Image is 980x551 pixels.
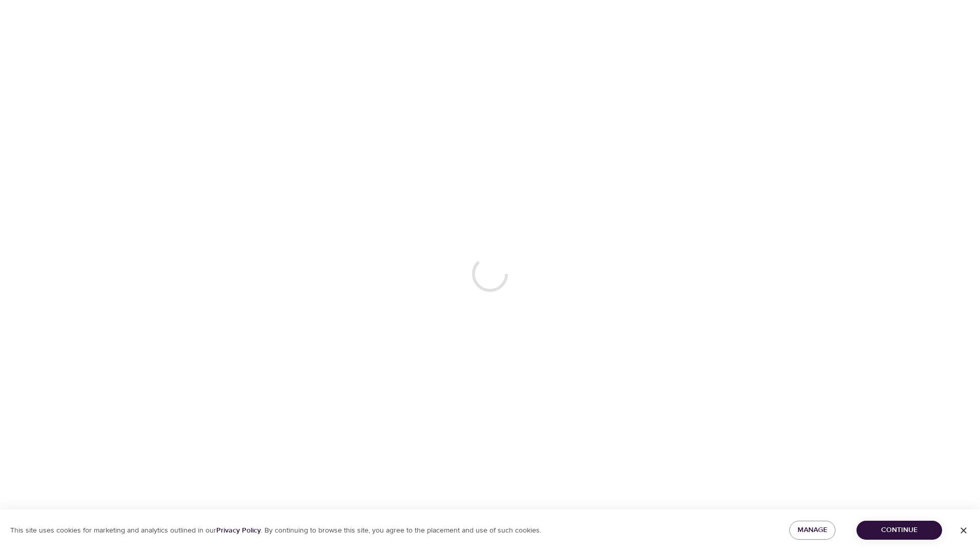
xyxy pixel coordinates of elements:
[798,524,827,537] span: Manage
[865,524,934,537] span: Continue
[216,526,261,535] a: Privacy Policy
[789,521,835,540] button: Manage
[856,521,942,540] button: Continue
